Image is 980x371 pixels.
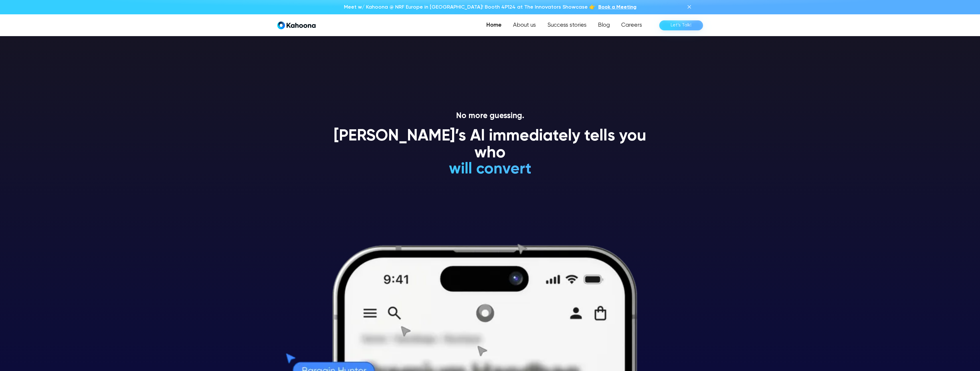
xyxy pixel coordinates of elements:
[406,161,574,178] h1: will convert
[598,5,636,10] span: Book a Meeting
[481,19,507,31] a: Home
[542,19,592,31] a: Success stories
[327,111,653,121] p: No more guessing.
[659,20,703,30] a: Let’s Talk!
[615,19,648,31] a: Careers
[277,21,316,30] a: home
[598,3,636,11] a: Book a Meeting
[344,3,595,11] p: Meet w/ Kahoona @ NRF Europe in [GEOGRAPHIC_DATA]! Booth 4P124 at The Innovators Showcase 👉
[327,128,653,162] h1: [PERSON_NAME]’s AI immediately tells you who
[671,21,692,30] div: Let’s Talk!
[507,19,542,31] a: About us
[592,19,615,31] a: Blog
